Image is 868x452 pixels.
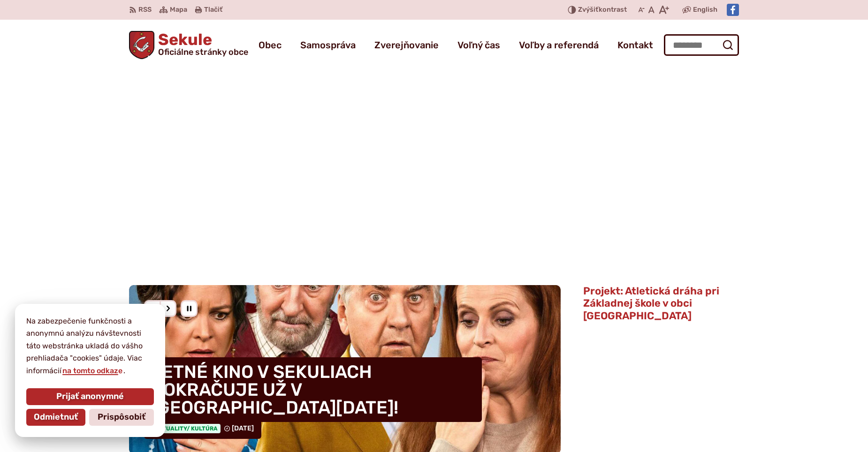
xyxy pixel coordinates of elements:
[204,6,222,14] span: Tlačiť
[26,388,154,405] button: Prijať anonymné
[691,4,719,15] a: English
[170,4,187,15] span: Mapa
[232,424,254,432] span: [DATE]
[727,4,739,16] img: Prejsť na Facebook stránku
[61,366,123,375] a: na tomto odkaze
[152,424,221,433] span: Aktuality
[56,392,124,402] span: Prijať anonymné
[154,32,248,56] h1: Sekule
[374,32,439,58] a: Zverejňovanie
[187,425,218,432] span: / Kultúra
[138,4,152,15] span: RSS
[34,412,78,422] span: Odmietnuť
[129,31,154,59] img: Prejsť na domovskú stránku
[693,4,717,15] span: English
[457,32,500,58] a: Voľný čas
[89,409,154,426] button: Prispôsobiť
[26,409,85,426] button: Odmietnuť
[583,285,719,322] span: Projekt: Atletická dráha pri Základnej škole v obci [GEOGRAPHIC_DATA]
[144,300,161,317] div: Predošlý slajd
[26,315,154,377] p: Na zabezpečenie funkčnosti a anonymnú analýzu návštevnosti táto webstránka ukladá do vášho prehli...
[300,32,356,58] a: Samospráva
[158,48,248,56] span: Oficiálne stránky obce
[578,6,627,14] span: kontrast
[144,357,482,422] h4: LETNÉ KINO V SEKULIACH POKRAČUJE UŽ V [GEOGRAPHIC_DATA][DATE]!
[578,6,599,14] span: Zvýšiť
[519,32,599,58] a: Voľby a referendá
[617,32,653,58] a: Kontakt
[583,327,739,429] img: logo_fnps.png
[98,412,145,422] span: Prispôsobiť
[259,32,282,58] a: Obec
[129,31,248,59] a: Logo Sekule, prejsť na domovskú stránku.
[160,300,176,317] div: Nasledujúci slajd
[181,300,198,317] div: Pozastaviť pohyb slajdera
